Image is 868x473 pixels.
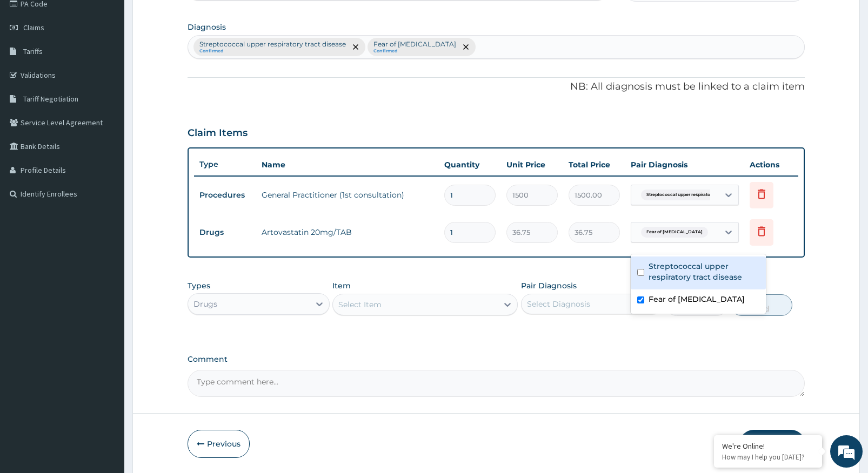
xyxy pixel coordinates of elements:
[5,295,206,333] textarea: Type your message and hit 'Enter'
[194,185,256,205] td: Procedures
[740,430,805,458] button: Submit
[649,294,745,305] label: Fear of [MEDICAL_DATA]
[23,46,43,56] span: Tariffs
[199,40,346,49] p: Streptococcal upper respiratory tract disease
[625,154,744,175] th: Pair Diagnosis
[521,280,577,291] label: Pair Diagnosis
[641,227,708,238] span: Fear of [MEDICAL_DATA]
[56,60,182,75] div: Chat with us now
[188,80,805,94] p: NB: All diagnosis must be linked to a claim item
[256,221,439,243] td: Artovastatin 20mg/TAB
[338,299,382,310] div: Select Item
[439,154,501,175] th: Quantity
[188,22,226,32] label: Diagnosis
[722,452,814,462] p: How may I help you today?
[188,127,248,139] h3: Claim Items
[256,154,439,175] th: Name
[351,42,360,52] span: remove selection option
[649,261,759,282] label: Streptococcal upper respiratory tract disease
[188,355,805,364] label: Comment
[199,49,346,54] small: Confirmed
[193,299,217,309] div: Drugs
[177,5,203,31] div: Minimize live chat window
[20,54,44,81] img: d_794563401_company_1708531726252_794563401
[722,441,814,451] div: We're Online!
[23,23,44,32] span: Claims
[194,222,256,242] td: Drugs
[188,281,210,290] label: Types
[63,136,149,245] span: We're online!
[256,184,439,206] td: General Practitioner (1st consultation)
[641,190,720,200] span: Streptococcal upper respirator...
[23,94,78,104] span: Tariff Negotiation
[563,154,625,175] th: Total Price
[332,280,351,291] label: Item
[188,430,250,458] button: Previous
[527,299,590,309] div: Select Diagnosis
[373,49,456,54] small: Confirmed
[501,154,563,175] th: Unit Price
[194,154,256,174] th: Type
[373,40,456,49] p: Fear of [MEDICAL_DATA]
[744,154,798,175] th: Actions
[461,42,471,52] span: remove selection option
